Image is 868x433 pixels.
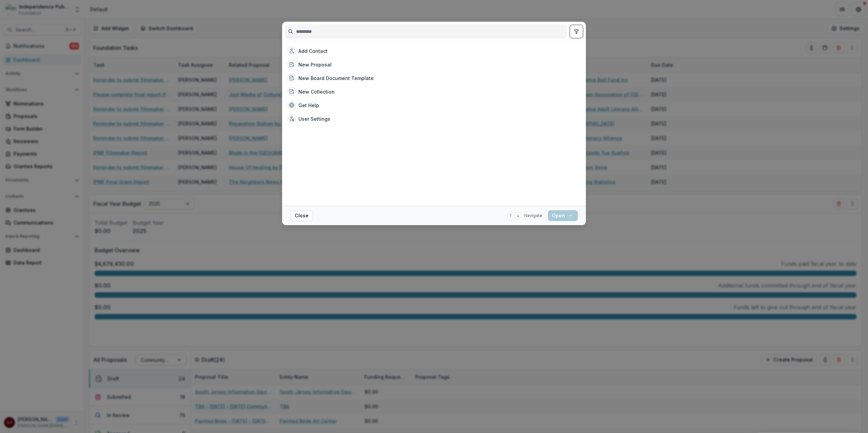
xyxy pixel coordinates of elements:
button: Open [548,210,578,221]
button: Close [290,210,313,221]
div: Add Contact [298,47,328,55]
button: toggle filters [570,25,583,38]
div: Get Help [298,102,319,109]
div: New Board Document Template [298,75,374,82]
div: User Settings [298,115,330,122]
div: New Proposal [298,61,332,68]
span: Navigate [524,213,542,219]
div: New Collection [298,88,335,95]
